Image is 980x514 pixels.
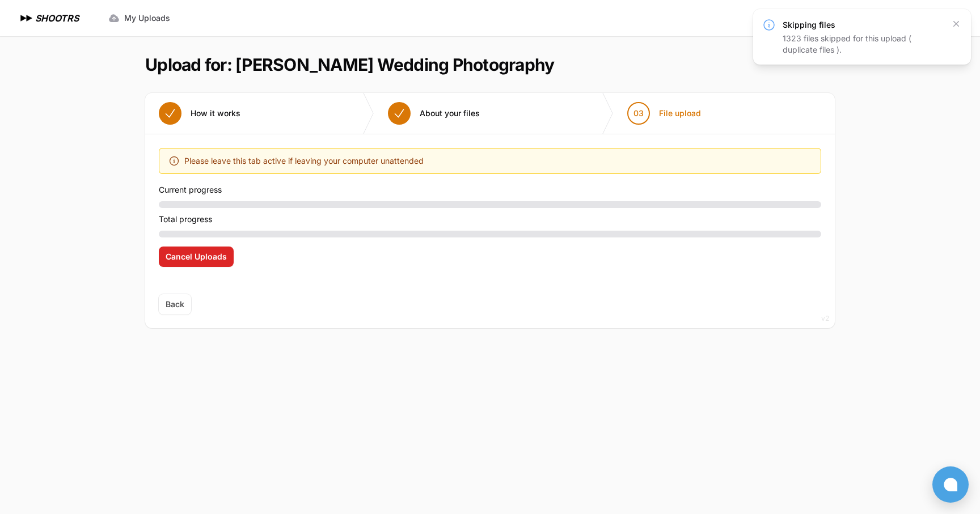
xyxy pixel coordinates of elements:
button: How it works [145,93,254,134]
button: About your files [374,93,493,134]
button: Open chat window [932,466,969,503]
h1: SHOOTRS [35,11,79,25]
a: SHOOTRS SHOOTRS [18,11,79,25]
span: My Uploads [124,12,170,24]
p: Total progress [159,213,821,226]
div: 1323 files skipped for this upload ( duplicate files ). [783,33,944,56]
span: Please leave this tab active if leaving your computer unattended [184,154,424,168]
img: SHOOTRS [18,11,35,25]
span: Cancel Uploads [166,251,227,262]
span: 03 [633,108,644,119]
h1: Upload for: [PERSON_NAME] Wedding Photography [145,54,554,75]
p: Current progress [159,183,821,197]
button: 03 File upload [614,93,715,134]
button: Cancel Uploads [159,247,234,267]
h3: Skipping files [783,19,944,31]
span: File upload [659,108,701,119]
a: My Uploads [102,8,177,28]
span: About your files [420,108,480,119]
div: v2 [821,312,829,325]
span: How it works [191,108,240,119]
